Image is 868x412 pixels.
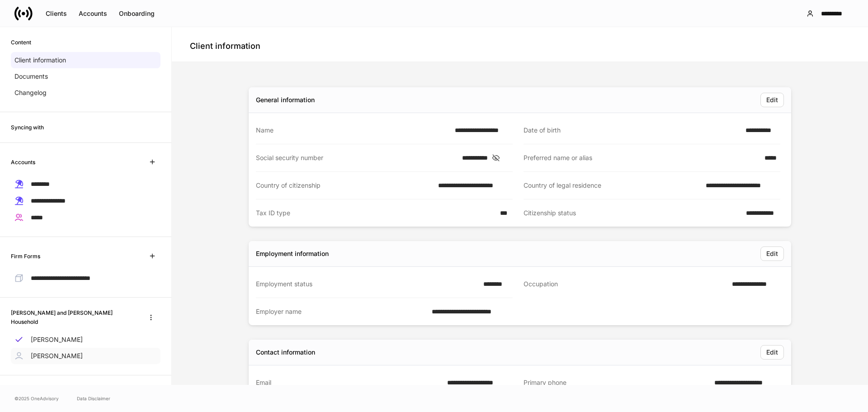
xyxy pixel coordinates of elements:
a: Changelog [11,85,160,101]
div: Employment status [256,279,478,289]
a: [PERSON_NAME] [11,331,160,348]
div: Accounts [79,10,107,17]
button: Edit [760,345,784,360]
div: Primary phone [524,378,709,388]
div: Tax ID type [256,208,495,218]
h6: [PERSON_NAME] and [PERSON_NAME] Household [11,308,134,326]
p: [PERSON_NAME] [31,335,83,344]
h6: Accounts [11,158,35,166]
div: Clients [46,10,67,17]
p: [PERSON_NAME] [31,351,83,360]
div: Onboarding [119,10,155,17]
h4: Client information [190,41,260,52]
div: Edit [766,251,778,257]
div: Date of birth [524,126,740,135]
div: Preferred name or alias [524,153,759,162]
a: [PERSON_NAME] [11,348,160,364]
h6: Syncing with [11,123,44,132]
div: Country of legal residence [524,181,700,190]
div: Employer name [256,307,426,316]
h6: Firm Forms [11,252,40,260]
div: Citizenship status [524,208,741,218]
h6: Content [11,38,31,47]
button: Edit [760,246,784,261]
a: Documents [11,68,160,85]
div: Occupation [524,279,726,289]
button: Accounts [73,6,113,21]
div: Employment information [256,249,329,258]
a: Client information [11,52,160,68]
div: Edit [766,97,778,103]
div: Country of citizenship [256,181,433,190]
p: Client information [14,56,66,65]
div: Name [256,126,449,135]
button: Edit [760,93,784,107]
button: Clients [40,6,73,21]
button: Onboarding [113,6,160,21]
p: Documents [14,72,48,81]
div: Edit [766,349,778,355]
p: Changelog [14,88,47,97]
span: © 2025 OneAdvisory [14,395,59,402]
div: General information [256,95,315,104]
div: Social security number [256,153,457,162]
div: Email [256,378,442,387]
div: Contact information [256,348,315,357]
a: Data Disclaimer [77,395,110,402]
